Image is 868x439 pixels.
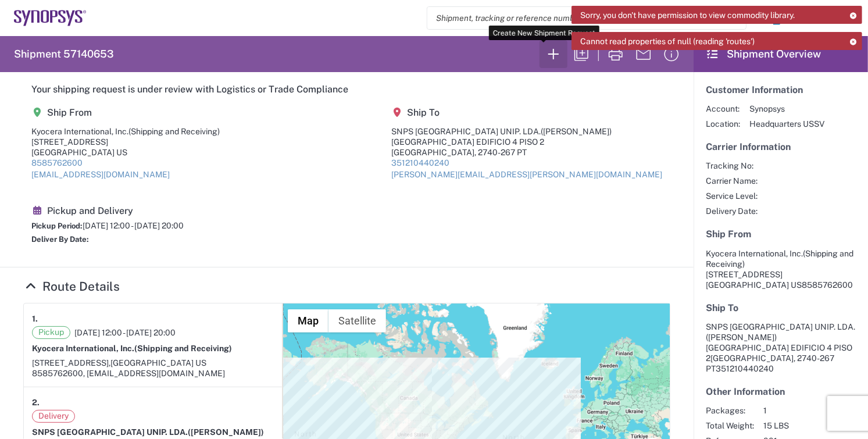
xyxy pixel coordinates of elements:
span: Delivery Date: [706,206,758,216]
span: Deliver By Date: [31,235,89,244]
span: (Shipping and Receiving) [128,127,220,136]
h5: Ship To [391,107,662,118]
h5: Ship To [706,302,856,313]
span: Total Weight: [706,420,754,431]
h5: Other Information [706,386,856,397]
span: Service Level: [706,191,758,201]
span: Cannot read properties of null (reading 'routes') [580,36,755,47]
span: [DATE] 12:00 - [DATE] 20:00 [83,221,184,230]
strong: 2. [32,395,40,410]
span: Kyocera International, Inc. [706,249,803,258]
span: 15 LBS [763,420,827,431]
span: ([PERSON_NAME]) [188,427,264,437]
div: [GEOGRAPHIC_DATA] US [31,147,220,158]
span: Synopsys [749,103,824,114]
h5: Ship From [31,107,220,118]
div: 8585762600, [EMAIL_ADDRESS][DOMAIN_NAME] [32,368,274,379]
span: [STREET_ADDRESS], [32,358,110,367]
h5: Your shipping request is under review with Logistics or Trade Compliance [31,84,662,95]
span: 351210440240 [716,364,774,373]
span: ([PERSON_NAME]) [706,333,777,342]
div: [GEOGRAPHIC_DATA] EDIFICIO 4 PISO 2 [391,137,662,147]
span: Delivery [32,410,75,423]
span: (Shipping and Receiving) [134,344,232,353]
span: Carrier Name: [706,176,758,186]
address: [GEOGRAPHIC_DATA] US [706,248,856,290]
span: ([PERSON_NAME]) [541,127,612,136]
span: [STREET_ADDRESS] [706,270,783,279]
button: Show street map [288,309,328,333]
a: 351210440240 [391,158,449,167]
h5: Customer Information [706,84,856,95]
h5: Ship From [706,229,856,240]
input: Shipment, tracking or reference number [427,7,728,29]
span: Location: [706,119,740,129]
span: 1 [763,405,827,416]
span: Headquarters USSV [749,119,824,129]
a: [EMAIL_ADDRESS][DOMAIN_NAME] [31,170,170,179]
span: 8585762600 [802,280,853,290]
div: [STREET_ADDRESS] [31,137,220,147]
span: (Shipping and Receiving) [706,249,853,269]
span: [DATE] 12:00 - [DATE] 20:00 [74,327,176,338]
span: Tracking No: [706,160,758,171]
h2: Shipment 57140653 [14,47,114,61]
button: Show satellite imagery [328,309,386,333]
a: Hide Details [23,279,120,294]
a: 8585762600 [31,158,83,167]
span: [GEOGRAPHIC_DATA] US [110,358,206,367]
span: Account: [706,103,740,114]
strong: SNPS [GEOGRAPHIC_DATA] UNIP. LDA. [32,427,264,437]
strong: 1. [32,312,38,326]
h5: Pickup and Delivery [31,205,184,216]
span: SNPS [GEOGRAPHIC_DATA] UNIP. LDA. [GEOGRAPHIC_DATA] EDIFICIO 4 PISO 2 [706,322,855,363]
span: Pickup Period: [31,222,83,230]
div: Kyocera International, Inc. [31,126,220,137]
span: Sorry, you don't have permission to view commodity library. [580,10,795,20]
a: [PERSON_NAME][EMAIL_ADDRESS][PERSON_NAME][DOMAIN_NAME] [391,170,662,179]
strong: Kyocera International, Inc. [32,344,232,353]
div: [GEOGRAPHIC_DATA], 2740-267 PT [391,147,662,158]
div: SNPS [GEOGRAPHIC_DATA] UNIP. LDA. [391,126,662,137]
span: Packages: [706,405,754,416]
h5: Carrier Information [706,141,856,152]
address: [GEOGRAPHIC_DATA], 2740-267 PT [706,322,856,374]
span: Pickup [32,326,70,339]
